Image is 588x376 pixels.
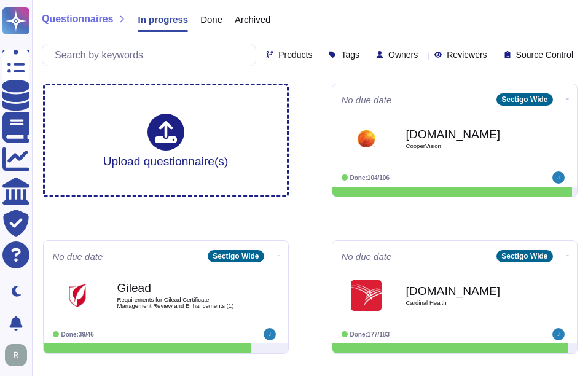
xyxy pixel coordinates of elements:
[117,297,240,308] span: Requirements for Gilead Certificate Management Review and Enhancements (1)
[208,250,264,262] div: Sectigo Wide
[496,93,552,106] div: Sectigo Wide
[350,174,390,181] span: Done: 104/106
[388,50,418,59] span: Owners
[103,114,229,167] div: Upload questionnaire(s)
[341,50,359,59] span: Tags
[53,252,103,261] span: No due date
[62,280,93,311] img: Logo
[2,342,36,369] button: user
[351,280,382,311] img: Logo
[406,128,529,140] b: [DOMAIN_NAME]
[264,328,276,340] img: user
[200,15,222,24] span: Done
[342,252,392,261] span: No due date
[406,300,529,306] span: Cardinal Health
[447,50,487,59] span: Reviewers
[278,50,312,59] span: Products
[61,331,94,338] span: Done: 39/46
[138,15,188,24] span: In progress
[552,171,565,184] img: user
[117,282,240,294] b: Gilead
[516,50,573,59] span: Source Control
[350,331,390,338] span: Done: 177/183
[406,285,529,297] b: [DOMAIN_NAME]
[342,95,392,104] span: No due date
[496,250,552,262] div: Sectigo Wide
[235,15,270,24] span: Archived
[406,143,529,149] span: CooperVision
[42,14,113,24] span: Questionnaires
[351,123,382,154] img: Logo
[552,328,565,340] img: user
[5,344,27,366] img: user
[49,44,256,66] input: Search by keywords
